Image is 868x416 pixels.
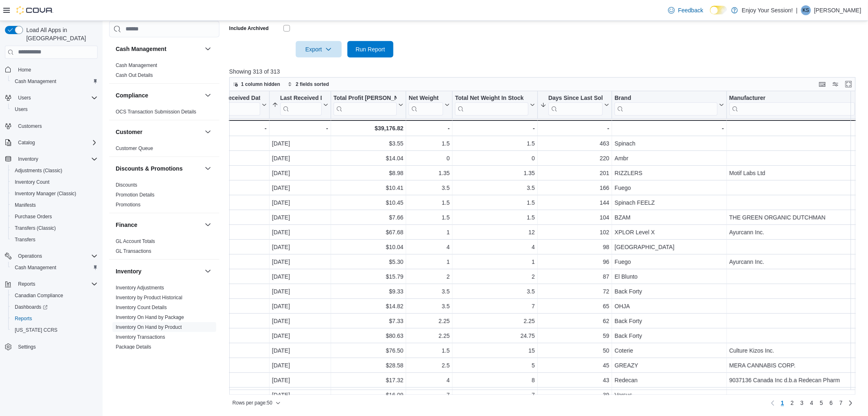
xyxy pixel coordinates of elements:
[109,143,219,156] div: Customer
[15,138,98,148] span: Catalog
[116,127,201,136] button: Customer
[116,220,137,229] h3: Finance
[116,127,142,136] h3: Customer
[11,177,98,187] span: Inventory Count
[210,94,260,115] div: First Received Date
[203,266,213,276] button: Inventory
[23,26,98,42] span: Load All Apps in [GEOGRAPHIC_DATA]
[409,301,450,311] div: 3.5
[15,202,36,208] span: Manifests
[11,166,98,176] span: Adjustments (Classic)
[8,199,101,211] button: Manifests
[8,104,101,115] button: Users
[11,223,59,233] a: Transfers (Classic)
[11,177,53,187] a: Inventory Count
[210,168,267,178] div: [DATE]
[614,94,717,102] div: Brand
[844,79,854,89] button: Enter fullscreen
[801,5,811,15] div: Kayla Schop
[109,180,219,213] div: Discounts & Promotions
[230,79,283,89] button: 1 column hidden
[116,72,153,78] span: Cash Out Details
[614,257,724,267] div: Fuego
[11,166,66,176] a: Adjustments (Classic)
[15,121,45,131] a: Customers
[8,222,101,234] button: Transfers (Classic)
[15,236,35,243] span: Transfers
[116,248,151,254] a: GL Transactions
[15,190,76,197] span: Inventory Manager (Classic)
[116,334,165,340] a: Inventory Transactions
[210,183,267,193] div: [DATE]
[116,201,141,207] a: Promotions
[233,400,272,407] span: Rows per page : 50
[116,238,155,244] a: GL Account Totals
[455,168,535,178] div: 1.35
[614,198,724,208] div: Spinach FEELZ
[210,257,267,267] div: [DATE]
[210,301,267,311] div: [DATE]
[8,176,101,188] button: Inventory Count
[729,227,862,237] div: Ayurcann Inc.
[333,139,404,148] div: $3.55
[15,327,57,333] span: [US_STATE] CCRS
[210,153,267,163] div: [DATE]
[333,168,404,178] div: $8.98
[2,92,101,104] button: Users
[540,287,610,296] div: 72
[296,41,342,58] button: Export
[830,399,833,407] span: 6
[15,292,63,299] span: Canadian Compliance
[800,399,804,407] span: 3
[15,138,38,148] button: Catalog
[272,242,328,252] div: [DATE]
[11,104,98,114] span: Users
[455,94,535,115] button: Total Net Weight In Stock
[15,213,52,220] span: Purchase Orders
[203,90,213,100] button: Compliance
[540,168,610,178] div: 201
[540,198,610,208] div: 144
[11,189,80,199] a: Inventory Manager (Classic)
[807,397,817,410] a: Page 4 of 7
[272,301,328,311] div: [DATE]
[614,94,724,115] button: Brand
[333,94,403,115] button: Total Profit [PERSON_NAME] ($)
[710,6,727,14] input: Dark Mode
[409,94,443,115] div: Net Weight
[540,272,610,282] div: 87
[116,247,151,254] span: GL Transactions
[15,93,34,103] button: Users
[455,94,528,102] div: Total Net Weight In Stock
[2,250,101,262] button: Operations
[540,123,609,133] div: -
[11,200,98,210] span: Manifests
[8,76,101,87] button: Cash Management
[5,60,98,374] nav: Complex example
[210,287,267,296] div: [DATE]
[18,139,35,146] span: Catalog
[229,67,862,76] p: Showing 313 of 313
[11,291,98,300] span: Canadian Compliance
[272,94,328,115] button: Last Received Date
[540,139,610,148] div: 463
[109,60,219,83] div: Cash Management
[729,94,861,115] button: Manufacturer
[18,156,38,162] span: Inventory
[15,167,62,174] span: Adjustments (Classic)
[272,213,328,222] div: [DATE]
[614,139,724,148] div: Spinach
[109,282,219,404] div: Inventory
[116,304,167,310] a: Inventory Count Details
[116,108,196,115] span: OCS Transaction Submission Details
[11,291,66,300] a: Canadian Compliance
[296,81,329,88] span: 2 fields sorted
[116,91,148,99] h3: Compliance
[11,212,55,222] a: Purchase Orders
[15,279,39,289] button: Reports
[678,6,703,14] span: Feedback
[409,198,450,208] div: 1.5
[614,301,724,311] div: OHJA
[116,284,164,290] a: Inventory Adjustments
[15,154,41,164] button: Inventory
